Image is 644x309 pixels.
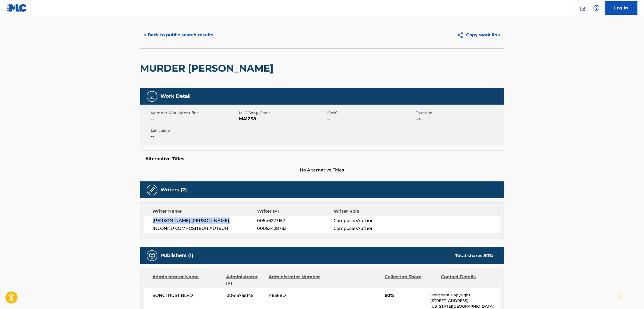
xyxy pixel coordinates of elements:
[149,252,155,259] img: Publishers
[151,133,238,140] span: --
[161,187,187,193] h5: Writers (2)
[161,93,191,99] h5: Work Detail
[140,62,276,74] h2: MURDER [PERSON_NAME]
[385,274,437,287] div: Collection Share
[269,274,321,287] div: Administrator Number
[334,208,403,215] div: Writer Role
[140,28,217,42] button: < Back to public search results
[453,28,504,42] button: Copy work link
[334,217,403,224] span: Composer/Author
[455,252,493,259] div: Total shares:
[605,1,638,15] a: Log In
[385,292,426,299] span: 50%
[328,116,414,122] span: --
[153,292,223,299] span: SONGTRUST BLVD
[577,3,588,13] a: Public Search
[6,4,27,12] img: MLC Logo
[140,167,504,173] span: No Alternative Titles
[457,32,466,38] img: Copy work link
[430,292,501,298] p: Songtrust Copyright
[328,110,414,116] span: ISWC
[257,208,334,215] div: Writer IPI
[416,110,503,116] span: Duration
[226,274,265,287] div: Administrator IPI
[161,252,193,259] h5: Publishers (1)
[151,110,238,116] span: Member Work Identifier
[226,292,265,299] span: 00615755145
[239,116,326,122] span: MA1ZS8
[269,292,321,299] span: P8368D
[153,217,257,224] span: [PERSON_NAME] [PERSON_NAME]
[149,187,155,193] img: Writers
[146,156,499,161] h5: Alternative Titles
[579,5,586,11] img: search
[257,217,333,224] span: 00546227157
[149,93,155,100] img: Work Detail
[617,283,644,309] iframe: Chat Widget
[430,298,501,304] p: [STREET_ADDRESS],
[257,225,333,232] span: 00053428783
[153,225,257,232] span: INCONNU COMPOSITEUR AUTEUR
[619,289,622,305] div: Drag
[484,253,493,258] span: 50 %
[151,116,238,122] span: --
[416,116,503,122] span: --:--
[591,3,602,13] div: Help
[151,128,238,133] span: Language
[334,225,403,232] span: Composer/Author
[153,208,257,215] div: Writer Name
[153,274,222,287] div: Administrator Name
[239,110,326,116] span: MLC Song Code
[593,5,600,11] img: help
[441,274,493,287] div: Contact Details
